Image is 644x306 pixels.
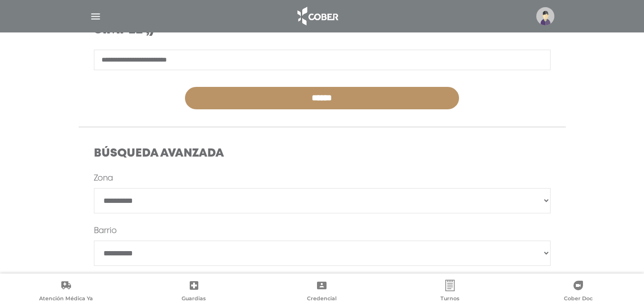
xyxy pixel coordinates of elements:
h4: Búsqueda Avanzada [94,147,551,161]
span: Atención Médica Ya [39,295,93,304]
label: Zona [94,173,113,184]
span: Cober Doc [564,295,593,304]
img: logo_cober_home-white.png [292,5,342,28]
a: Cober Doc [514,280,642,304]
span: Turnos [440,295,460,304]
span: Guardias [182,295,206,304]
label: Barrio [94,225,117,237]
a: Turnos [386,280,514,304]
span: Credencial [307,295,337,304]
a: Credencial [258,280,386,304]
img: profile-placeholder.svg [536,7,554,25]
a: Atención Médica Ya [2,280,130,304]
img: Cober_menu-lines-white.svg [90,11,102,22]
a: Guardias [130,280,258,304]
